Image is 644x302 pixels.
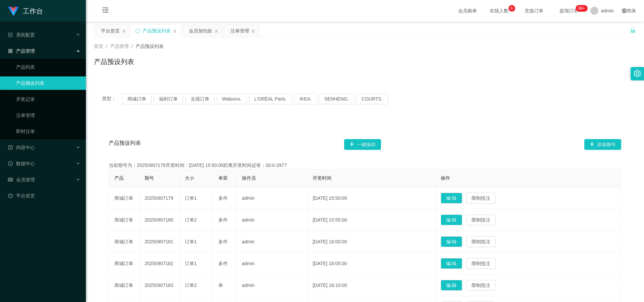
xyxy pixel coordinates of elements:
[307,253,435,275] td: [DATE] 16:05:00
[135,28,140,33] i: 图标: sync
[556,8,582,13] span: 提现订单
[94,57,134,67] h1: 产品预设列表
[185,195,197,201] span: 订单1
[441,236,462,247] button: 编 辑
[622,8,627,13] i: 图标: global
[236,275,307,296] td: admin
[441,175,450,181] span: 操作
[122,94,152,104] button: 商城订单
[8,161,13,166] i: 图标: check-circle-o
[185,239,197,244] span: 订单1
[109,162,621,169] div: 当前期号为：20250907179开奖时间：[DATE] 15:50:00距离开奖时间还有：00:0-2977
[101,24,120,37] div: 平台首页
[106,44,107,49] span: /
[16,125,80,138] a: 即时注单
[486,8,512,13] span: 在线人数
[236,187,307,209] td: admin
[217,94,247,104] button: Watsons.
[185,217,197,223] span: 订单2
[8,32,35,38] span: 系统配置
[466,258,496,269] button: 限制投注
[139,275,179,296] td: 20250907183
[131,44,133,49] span: /
[185,261,197,266] span: 订单1
[139,231,179,253] td: 20250907181
[218,239,228,244] span: 多件
[307,231,435,253] td: [DATE] 16:00:00
[249,94,292,104] button: L'ORÉAL Paris.
[251,29,255,33] i: 图标: close
[218,261,228,266] span: 多件
[218,217,228,223] span: 多件
[441,193,462,203] button: 编 辑
[466,193,496,203] button: 限制投注
[8,189,80,202] a: 图标: dashboard平台首页
[23,0,43,22] h1: 工作台
[109,253,139,275] td: 商城订单
[110,44,129,49] span: 产品管理
[189,24,212,37] div: 会员加扣款
[521,8,547,13] span: 充值订单
[441,258,462,269] button: 编 辑
[8,177,13,182] i: 图标: table
[8,33,13,37] i: 图标: form
[307,209,435,231] td: [DATE] 15:55:00
[94,44,103,49] span: 首页
[16,93,80,106] a: 开奖记录
[218,283,223,288] span: 单
[102,94,122,104] span: 类型：
[218,175,228,181] span: 单双
[114,175,124,181] span: 产品
[109,275,139,296] td: 商城订单
[634,70,641,77] i: 图标: setting
[185,283,197,288] span: 订单2
[143,24,171,37] div: 产品预设列表
[576,5,588,12] sup: 1110
[109,187,139,209] td: 商城订单
[109,231,139,253] td: 商城订单
[441,215,462,225] button: 编 辑
[307,187,435,209] td: [DATE] 15:50:00
[109,139,141,150] span: 产品预设列表
[136,44,164,49] span: 产品预设列表
[441,280,462,291] button: 编 辑
[236,253,307,275] td: admin
[16,60,80,74] a: 产品列表
[356,94,388,104] button: COURTS.
[8,161,35,166] span: 数据中心
[294,94,317,104] button: IKEA.
[319,94,354,104] button: SENHENG.
[466,236,496,247] button: 限制投注
[122,29,126,33] i: 图标: close
[154,94,183,104] button: 福利订单
[185,175,194,181] span: 大小
[466,280,496,291] button: 限制投注
[584,139,621,150] button: 图标: plus添加期号
[8,145,35,150] span: 内容中心
[185,94,215,104] button: 兑现订单
[94,0,117,22] i: 图标: menu-fold
[630,27,636,33] i: 图标: unlock
[16,109,80,122] a: 注单管理
[139,209,179,231] td: 20250907180
[236,209,307,231] td: admin
[242,175,256,181] span: 操作员
[173,29,177,33] i: 图标: close
[8,145,13,150] i: 图标: profile
[145,175,154,181] span: 期号
[8,49,13,53] i: 图标: appstore-o
[307,275,435,296] td: [DATE] 16:10:00
[214,29,218,33] i: 图标: close
[109,209,139,231] td: 商城订单
[236,231,307,253] td: admin
[16,76,80,90] a: 产品预设列表
[313,175,331,181] span: 开奖时间
[8,7,19,16] img: logo.9652507e.png
[8,177,35,182] span: 会员管理
[139,187,179,209] td: 20250907179
[139,253,179,275] td: 20250907182
[218,195,228,201] span: 多件
[508,5,515,12] sup: 6
[511,5,513,12] p: 6
[230,24,249,37] div: 注单管理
